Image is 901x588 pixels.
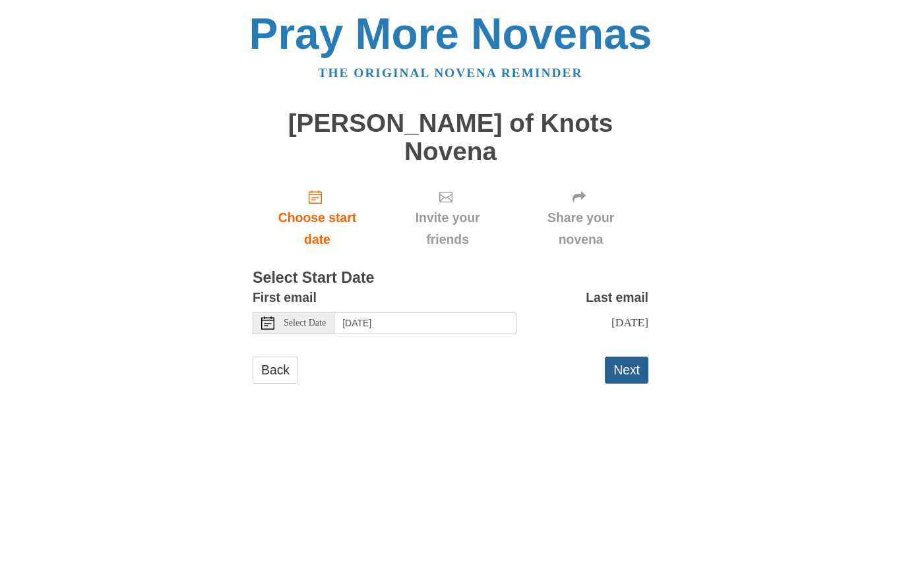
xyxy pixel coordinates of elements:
button: Next [605,357,648,384]
h3: Select Start Date [253,270,648,287]
h1: [PERSON_NAME] of Knots Novena [253,109,648,165]
a: Pray More Novenas [249,9,652,58]
label: First email [253,287,317,309]
label: Last email [586,287,648,309]
span: Select Date [284,318,326,328]
input: Use the arrow keys to pick a date [334,312,516,334]
span: Share your novena [526,207,635,250]
span: Choose start date [266,207,369,250]
a: The original novena reminder [319,66,583,80]
div: Click "Next" to confirm your start date first. [513,179,648,257]
span: Invite your friends [395,207,500,250]
span: [DATE] [611,316,648,329]
a: Choose start date [253,179,382,257]
a: Back [253,357,298,384]
div: Click "Next" to confirm your start date first. [382,179,513,257]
